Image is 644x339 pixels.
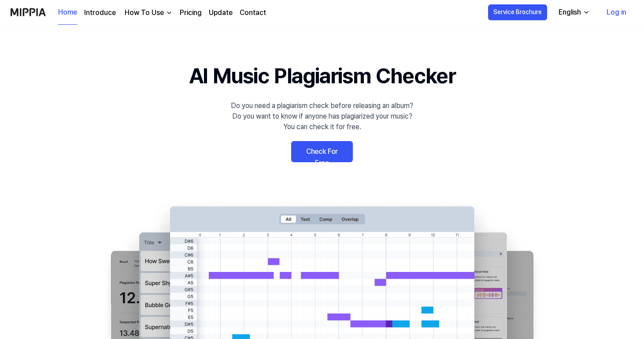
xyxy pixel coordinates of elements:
img: down [166,9,173,16]
button: How To Use [123,7,173,18]
a: Update [209,7,233,18]
div: How To Use [123,7,166,18]
button: English [551,4,595,21]
div: Do you need a plagiarism check before releasing an album? Do you want to know if anyone has plagi... [231,101,413,132]
a: Contact [240,7,266,18]
a: Home [58,0,77,25]
button: Service Brochure [488,4,547,20]
h1: AI Music Plagiarism Checker [189,60,455,92]
a: Check For Free [291,141,353,162]
a: Introduce [84,7,116,18]
div: English [557,7,583,18]
a: Pricing [180,7,202,18]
